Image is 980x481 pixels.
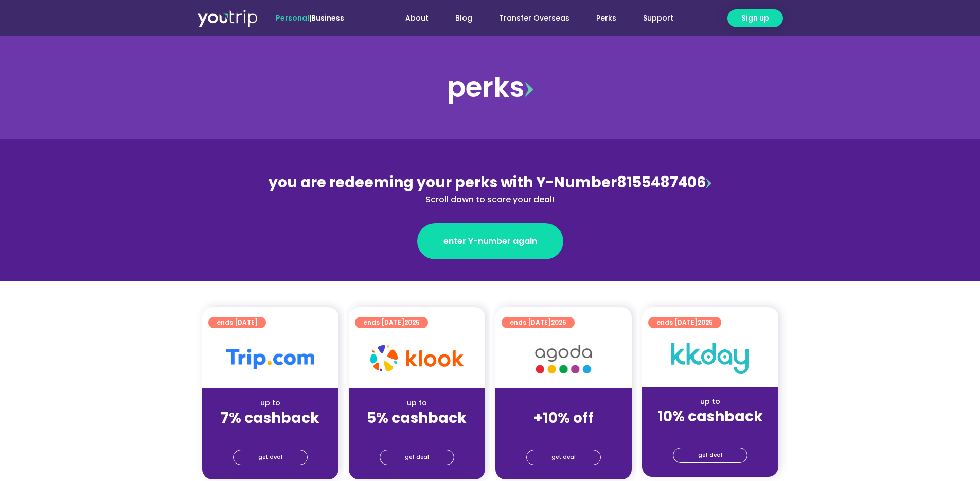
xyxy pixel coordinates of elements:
strong: 5% cashback [367,408,467,428]
a: Perks [583,9,630,28]
a: ends [DATE]2025 [502,317,575,328]
span: you are redeeming your perks with Y-Number [269,172,617,192]
a: Transfer Overseas [486,9,583,28]
a: Sign up [727,9,783,27]
a: get deal [233,450,308,465]
span: ends [DATE] [656,317,713,328]
div: (for stays only) [357,427,477,438]
span: get deal [698,448,722,462]
a: ends [DATE] [208,317,266,328]
a: get deal [673,448,747,463]
strong: 10% cashback [657,406,763,426]
span: ends [DATE] [510,317,566,328]
div: up to [650,396,770,407]
span: up to [554,398,573,408]
a: ends [DATE]2025 [648,317,721,328]
a: Blog [442,9,486,28]
span: 2025 [698,318,713,327]
nav: Menu [372,9,687,28]
span: get deal [405,450,429,465]
div: up to [210,398,330,408]
a: get deal [526,450,601,465]
span: ends [DATE] [363,317,420,328]
a: About [392,9,442,28]
span: ends [DATE] [217,317,258,328]
a: enter Y-number again [417,223,563,259]
span: enter Y-number again [443,235,537,247]
span: Sign up [741,13,769,24]
span: 2025 [404,318,420,327]
span: get deal [551,450,576,465]
a: ends [DATE]2025 [355,317,428,328]
strong: 7% cashback [221,408,319,428]
div: (for stays only) [210,427,330,438]
span: | [276,13,344,23]
div: 8155487406 [267,172,714,206]
span: get deal [258,450,282,465]
a: Business [311,13,344,23]
div: Scroll down to score your deal! [267,193,714,206]
div: up to [357,398,477,408]
strong: +10% off [533,408,594,428]
div: (for stays only) [650,426,770,437]
span: Personal [276,13,309,23]
span: 2025 [551,318,566,327]
a: get deal [380,450,454,465]
a: Support [630,9,687,28]
div: (for stays only) [504,427,623,438]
